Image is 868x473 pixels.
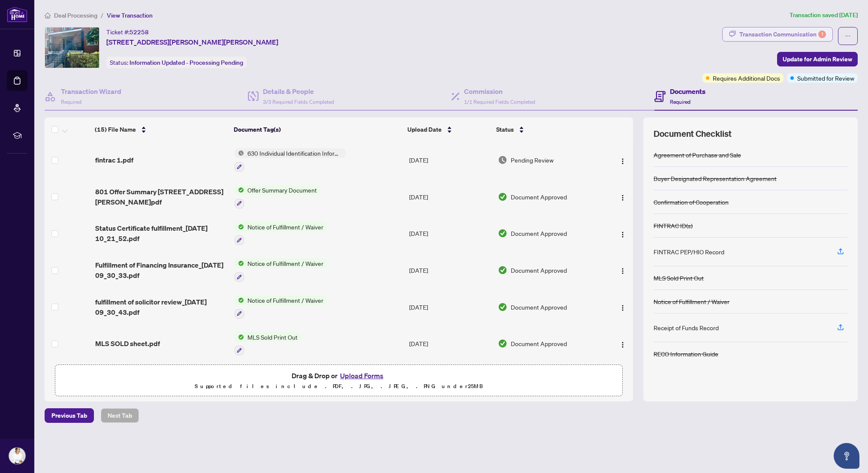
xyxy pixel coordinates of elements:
img: Status Icon [235,222,244,232]
td: [DATE] [406,289,494,325]
div: Status: [106,57,247,68]
span: Submitted for Review [797,73,854,83]
p: Supported files include .PDF, .JPG, .JPEG, .PNG under 25 MB [60,381,617,392]
span: ellipsis [845,33,851,39]
div: Buyer Designated Representation Agreement [654,174,777,183]
button: Status IconOffer Summary Document [235,185,320,208]
img: Status Icon [235,148,244,158]
img: Status Icon [235,259,244,268]
span: Previous Tab [51,409,87,422]
div: RECO Information Guide [654,349,718,359]
h4: Documents [670,86,705,96]
img: Document Status [498,302,507,312]
span: Notice of Fulfillment / Waiver [244,259,327,268]
span: fulfillment of solicitor review_[DATE] 09_30_43.pdf [95,297,228,317]
img: Status Icon [235,332,244,342]
span: MLS SOLD sheet.pdf [95,338,160,349]
span: Document Approved [511,265,567,275]
td: [DATE] [406,252,494,289]
button: Status IconNotice of Fulfillment / Waiver [235,259,327,282]
span: Document Checklist [654,128,732,140]
img: IMG-N12309096_1.jpg [45,27,99,68]
td: [DATE] [406,215,494,252]
span: Drag & Drop or [292,370,386,381]
td: [DATE] [406,142,494,178]
span: Notice of Fulfillment / Waiver [244,295,327,305]
td: [DATE] [406,178,494,215]
span: [STREET_ADDRESS][PERSON_NAME][PERSON_NAME] [106,37,278,47]
div: MLS Sold Print Out [654,273,704,283]
div: Transaction Communication [739,27,826,41]
span: Document Approved [511,339,567,348]
h4: Details & People [263,86,334,96]
button: Next Tab [101,408,139,423]
span: Status Certificate fulfillment_[DATE] 10_21_52.pdf [95,223,228,244]
button: Transaction Communication1 [722,27,833,42]
img: Document Status [498,192,507,202]
article: Transaction saved [DATE] [790,10,858,20]
th: Status [493,117,600,142]
th: (15) File Name [91,117,230,142]
span: Required [670,99,690,105]
button: Logo [616,153,630,167]
img: Logo [619,304,626,311]
div: Receipt of Funds Record [654,323,719,332]
span: 52258 [130,28,149,36]
span: 3/3 Required Fields Completed [263,99,334,105]
button: Logo [616,300,630,314]
span: Document Approved [511,229,567,238]
img: Document Status [498,229,507,238]
span: Requires Additional Docs [713,73,780,83]
span: Deal Processing [54,12,97,19]
img: Logo [619,341,626,348]
div: Ticket #: [106,27,149,37]
button: Logo [616,337,630,350]
img: Document Status [498,265,507,275]
span: Information Updated - Processing Pending [130,59,243,66]
span: Notice of Fulfillment / Waiver [244,222,327,232]
img: Status Icon [235,185,244,195]
li: / [101,10,103,20]
span: Document Approved [511,302,567,312]
span: Fulfillment of Financing Insurance_[DATE] 09_30_33.pdf [95,260,228,280]
button: Update for Admin Review [777,52,858,66]
td: [DATE] [406,325,494,362]
button: Status Icon630 Individual Identification Information Record [235,148,346,172]
button: Upload Forms [338,370,386,381]
button: Status IconMLS Sold Print Out [235,332,301,356]
div: 1 [818,30,826,38]
div: FINTRAC ID(s) [654,221,693,230]
button: Logo [616,263,630,277]
span: 801 Offer Summary [STREET_ADDRESS][PERSON_NAME]pdf [95,187,228,207]
th: Document Tag(s) [230,117,404,142]
button: Status IconNotice of Fulfillment / Waiver [235,295,327,319]
img: Status Icon [235,295,244,305]
span: MLS Sold Print Out [244,332,301,342]
button: Logo [616,190,630,204]
span: View Transaction [107,12,153,19]
img: Document Status [498,155,507,165]
span: fintrac 1.pdf [95,155,133,165]
div: Confirmation of Cooperation [654,197,729,207]
h4: Commission [464,86,535,96]
span: Upload Date [407,125,442,134]
h4: Transaction Wizard [61,86,121,96]
span: Offer Summary Document [244,185,320,195]
div: FINTRAC PEP/HIO Record [654,247,724,256]
th: Upload Date [404,117,492,142]
img: logo [7,6,27,22]
img: Logo [619,158,626,165]
span: 1/1 Required Fields Completed [464,99,535,105]
button: Status IconNotice of Fulfillment / Waiver [235,222,327,245]
span: home [45,12,51,18]
img: Document Status [498,339,507,348]
span: Status [496,125,514,134]
span: Document Approved [511,192,567,202]
button: Open asap [834,443,859,469]
div: Agreement of Purchase and Sale [654,150,741,160]
div: Notice of Fulfillment / Waiver [654,297,729,306]
img: Logo [619,268,626,274]
button: Logo [616,226,630,240]
span: 630 Individual Identification Information Record [244,148,346,158]
span: Drag & Drop orUpload FormsSupported files include .PDF, .JPG, .JPEG, .PNG under25MB [55,365,622,397]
